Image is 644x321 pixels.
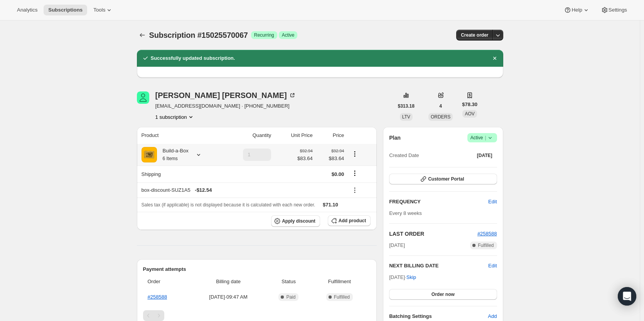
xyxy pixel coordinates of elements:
span: Apply discount [282,218,315,224]
span: $0.00 [332,171,344,177]
button: Skip [402,271,421,284]
button: Subscriptions [44,5,87,15]
h2: Payment attempts [143,265,371,273]
span: Paid [286,294,295,300]
small: $92.94 [300,149,313,153]
button: 4 [435,101,447,112]
span: [DATE] · [389,274,416,280]
span: Fulfilled [478,242,494,248]
th: Unit Price [273,127,315,144]
button: Order now [389,289,497,300]
button: Customer Portal [389,174,497,184]
span: Subscription #15025570067 [149,31,248,39]
button: [DATE] [472,150,497,161]
span: Fulfillment [313,278,366,286]
div: Build-a-Box [157,147,189,162]
span: [DATE] · 09:47 AM [192,293,265,301]
span: Tools [93,7,105,13]
span: Settings [609,7,627,13]
h2: Successfully updated subscription. [151,54,235,62]
button: Settings [596,5,632,15]
button: Tools [89,5,118,15]
h2: Plan [389,134,401,142]
span: Add product [339,218,366,224]
div: box-discount-SUZ1A5 [142,186,344,194]
span: $83.64 [297,155,313,162]
span: | [485,135,486,141]
button: $313.18 [393,101,419,112]
span: $83.64 [317,155,344,162]
span: Active [470,134,494,142]
button: Edit [484,196,501,208]
span: Create order [461,32,488,38]
span: Created Date [389,152,419,159]
h2: LAST ORDER [389,230,477,238]
span: Subscriptions [48,7,83,13]
span: Active [282,32,295,38]
span: Status [269,278,308,286]
span: Customer Portal [428,176,464,182]
span: ORDERS [431,114,450,120]
button: #258588 [477,230,497,238]
span: [DATE] [477,152,492,159]
th: Shipping [137,166,222,182]
span: Recurring [254,32,274,38]
img: product img [142,147,157,162]
span: Edit [488,198,497,206]
span: Analytics [17,7,37,13]
button: Create order [456,30,493,41]
button: Add product [328,215,371,226]
nav: Pagination [143,310,371,321]
span: Laura Townsend [137,91,149,104]
span: $78.30 [462,101,477,108]
h6: Batching Settings [389,313,488,320]
button: Help [559,5,594,15]
button: Product actions [349,150,361,158]
span: Fulfilled [334,294,350,300]
span: 4 [439,103,442,109]
span: Add [488,313,497,320]
span: LTV [402,114,410,120]
button: Product actions [155,113,195,121]
button: Subscriptions [137,30,148,41]
span: AOV [465,111,474,117]
span: Help [572,7,582,13]
div: Open Intercom Messenger [618,287,636,306]
span: [EMAIL_ADDRESS][DOMAIN_NAME] · [PHONE_NUMBER] [155,102,296,110]
a: #258588 [148,294,167,300]
h2: NEXT BILLING DATE [389,262,488,270]
span: [DATE] [389,242,405,249]
span: Order now [432,291,455,297]
button: Edit [488,262,497,270]
small: $92.94 [331,149,344,153]
button: Shipping actions [349,169,361,177]
span: Every 8 weeks [389,210,422,216]
button: Apply discount [271,215,320,227]
h2: FREQUENCY [389,198,488,206]
button: Dismiss notification [489,53,500,64]
span: $313.18 [398,103,415,109]
small: 6 Items [163,156,178,161]
span: Skip [406,274,416,281]
th: Quantity [222,127,273,144]
a: #258588 [477,231,497,237]
div: [PERSON_NAME] [PERSON_NAME] [155,91,296,99]
th: Price [315,127,347,144]
th: Product [137,127,222,144]
button: Analytics [12,5,42,15]
span: Billing date [192,278,265,286]
span: $71.10 [323,202,338,208]
span: Sales tax (if applicable) is not displayed because it is calculated with each new order. [142,202,315,208]
th: Order [143,273,190,290]
span: - $12.54 [195,186,212,194]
